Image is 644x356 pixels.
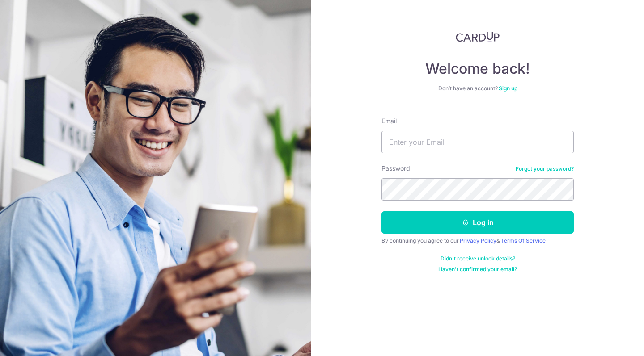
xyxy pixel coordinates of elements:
[441,255,515,262] a: Didn't receive unlock details?
[381,60,574,78] h4: Welcome back!
[381,211,574,234] button: Log in
[381,131,574,153] input: Enter your Email
[501,237,546,244] a: Terms Of Service
[460,237,496,244] a: Privacy Policy
[499,85,517,92] a: Sign up
[438,266,517,273] a: Haven't confirmed your email?
[456,31,500,42] img: CardUp Logo
[381,237,574,244] div: By continuing you agree to our &
[381,85,574,92] div: Don’t have an account?
[516,165,574,172] a: Forgot your password?
[381,117,397,126] label: Email
[381,164,410,173] label: Password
